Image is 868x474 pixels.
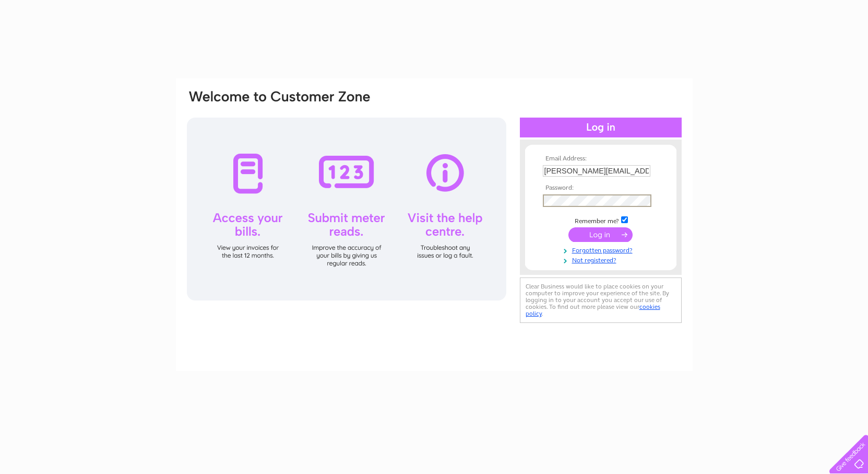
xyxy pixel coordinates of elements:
a: Not registered? [543,255,661,264]
th: Email Address: [540,155,661,163]
td: Remember me? [540,215,661,225]
div: Clear Business would like to place cookies on your computer to improve your experience of the sit... [520,278,682,323]
input: Submit [568,227,633,242]
a: cookies policy [526,303,660,317]
a: Forgotten password? [543,245,661,255]
th: Password: [540,184,661,192]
